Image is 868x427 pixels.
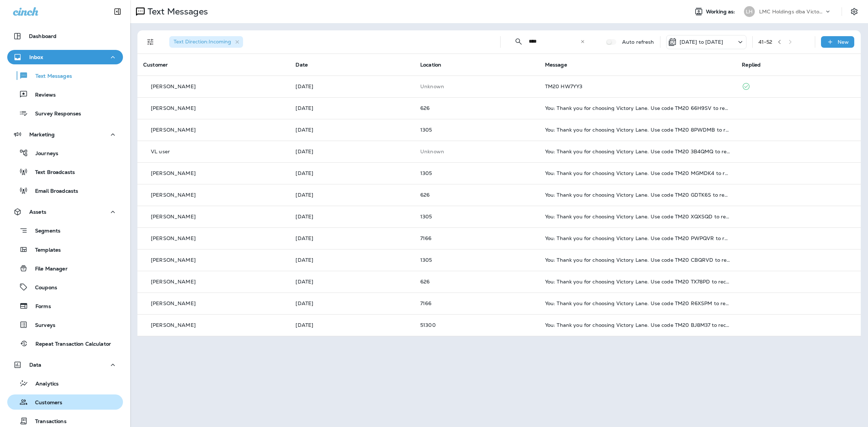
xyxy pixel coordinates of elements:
[174,38,231,45] span: Text Direction : Incoming
[7,279,123,295] button: Coupons
[28,188,78,195] p: Email Broadcasts
[29,132,55,137] p: Marketing
[295,235,409,241] p: Sep 5, 2025 04:06 PM
[545,127,731,133] div: You: Thank you for choosing Victory Lane. Use code TM20 8PWDMB to receive $20 off your oil change...
[295,192,409,198] p: Sep 6, 2025 08:43 AM
[145,6,208,17] p: Text Messages
[545,235,731,241] div: You: Thank you for choosing Victory Lane. Use code TM20 PWPQVR to receive $20 off your oil change...
[28,247,61,254] p: Templates
[420,322,436,328] span: 51300
[742,61,761,68] span: Replied
[744,6,755,17] div: LH
[143,61,168,68] span: Customer
[420,84,533,89] p: This customer does not have a last location and the phone number they messaged is not assigned to...
[511,34,526,49] button: Collapse Search
[28,73,72,80] p: Text Messages
[420,257,432,263] span: 1305
[28,418,67,425] p: Transactions
[29,362,42,368] p: Data
[7,376,123,391] button: Analytics
[143,35,158,49] button: Filters
[28,400,62,406] p: Customers
[151,214,196,219] p: [PERSON_NAME]
[151,235,196,241] p: [PERSON_NAME]
[28,285,57,291] p: Coupons
[151,322,196,328] p: [PERSON_NAME]
[28,92,56,99] p: Reviews
[420,127,432,133] span: 1305
[28,111,81,118] p: Survey Responses
[28,150,58,157] p: Journeys
[7,261,123,276] button: File Manager
[295,105,409,111] p: Sep 8, 2025 12:26 PM
[7,205,123,219] button: Assets
[7,164,123,179] button: Text Broadcasts
[758,39,773,45] div: 41 - 52
[7,317,123,332] button: Surveys
[545,170,731,176] div: You: Thank you for choosing Victory Lane. Use code TM20 MGMDK4 to receive $20 off your oil change...
[295,257,409,263] p: Sep 4, 2025 04:29 PM
[295,149,409,154] p: Sep 6, 2025 03:37 PM
[151,84,196,89] p: [PERSON_NAME]
[545,149,731,154] div: You: Thank you for choosing Victory Lane. Use code TM20 3B4QMQ to receive $20 off your oil change...
[848,5,861,18] button: Settings
[7,242,123,257] button: Templates
[838,39,849,45] p: New
[295,61,308,68] span: Date
[545,257,731,263] div: You: Thank you for choosing Victory Lane. Use code TM20 CBQRVD to receive $20 off your oil change...
[28,228,60,235] p: Segments
[151,149,170,154] p: VL user
[151,170,196,176] p: [PERSON_NAME]
[295,84,409,89] p: Sep 9, 2025 11:55 AM
[295,322,409,328] p: Sep 2, 2025 11:20 AM
[7,183,123,198] button: Email Broadcasts
[7,50,123,64] button: Inbox
[7,358,123,372] button: Data
[151,127,196,133] p: [PERSON_NAME]
[28,341,111,348] p: Repeat Transaction Calculator
[545,84,731,89] div: TM20 HW7YY3
[28,303,51,310] p: Forms
[420,105,430,111] span: 626
[28,322,55,329] p: Surveys
[7,127,123,142] button: Marketing
[28,381,59,388] p: Analytics
[7,394,123,410] button: Customers
[545,214,731,219] div: You: Thank you for choosing Victory Lane. Use code TM20 XQXSQD to receive $20 off your oil change...
[420,149,533,154] p: This customer does not have a last location and the phone number they messaged is not assigned to...
[420,300,432,307] span: 7166
[545,279,731,285] div: You: Thank you for choosing Victory Lane. Use code TM20 TX78PD to receive $20 off your oil change...
[7,106,123,121] button: Survey Responses
[151,279,196,285] p: [PERSON_NAME]
[420,61,441,68] span: Location
[706,9,737,15] span: Working as:
[420,278,430,285] span: 626
[29,54,43,60] p: Inbox
[7,29,123,43] button: Dashboard
[29,33,56,39] p: Dashboard
[28,169,75,176] p: Text Broadcasts
[295,170,409,176] p: Sep 6, 2025 12:59 PM
[7,145,123,161] button: Journeys
[151,257,196,263] p: [PERSON_NAME]
[545,300,731,306] div: You: Thank you for choosing Victory Lane. Use code TM20 R6XSPM to receive $20 off your oil change...
[151,192,196,198] p: [PERSON_NAME]
[7,87,123,102] button: Reviews
[295,279,409,285] p: Sep 4, 2025 04:14 PM
[622,39,654,45] p: Auto refresh
[7,336,123,351] button: Repeat Transaction Calculator
[295,214,409,219] p: Sep 5, 2025 05:42 PM
[420,170,432,176] span: 1305
[545,322,731,328] div: You: Thank you for choosing Victory Lane. Use code TM20 BJ8M37 to receive $20 off your oil change...
[151,105,196,111] p: [PERSON_NAME]
[545,105,731,111] div: You: Thank you for choosing Victory Lane. Use code TM20 66H9SV to receive $20 off your oil change...
[420,213,432,220] span: 1305
[420,192,430,198] span: 626
[7,223,123,238] button: Segments
[7,68,123,83] button: Text Messages
[29,209,46,215] p: Assets
[680,39,723,45] p: [DATE] to [DATE]
[151,300,196,306] p: [PERSON_NAME]
[295,127,409,133] p: Sep 8, 2025 09:20 AM
[107,4,128,19] button: Collapse Sidebar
